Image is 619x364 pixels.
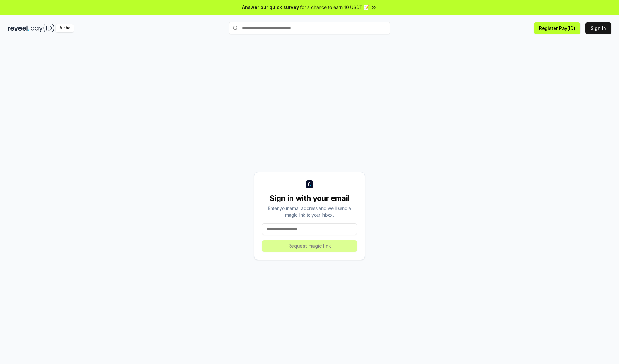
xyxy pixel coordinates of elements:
div: Alpha [56,24,74,32]
button: Register Pay(ID) [534,22,580,34]
div: Enter your email address and we’ll send a magic link to your inbox. [262,205,357,218]
img: pay_id [31,24,54,32]
img: logo_small [306,180,313,188]
button: Sign In [585,22,611,34]
span: Answer our quick survey [242,4,299,11]
div: Sign in with your email [262,193,357,203]
img: reveel_dark [8,24,29,32]
span: for a chance to earn 10 USDT 📝 [300,4,369,11]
